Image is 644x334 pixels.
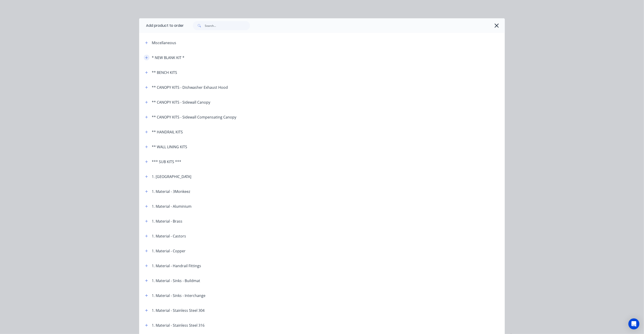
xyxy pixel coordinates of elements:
[152,189,190,194] div: 1. Material - 3Monkeez
[152,218,182,224] div: 1. Material - Brass
[152,323,205,328] div: 1. Material - Stainless Steel 316
[139,18,184,33] div: Add product to order
[152,204,192,209] div: 1. Material - Aluminium
[628,318,639,329] div: Open Intercom Messenger
[152,263,201,269] div: 1. Material - Handrail Fittings
[152,40,176,46] div: Miscellaneous
[205,21,250,30] input: Search...
[152,85,228,90] div: ** CANOPY KITS - Dishwasher Exhaust Hood
[152,248,186,254] div: 1. Material - Copper
[152,129,183,135] div: ** HANDRAIL KITS
[152,308,205,313] div: 1. Material - Stainless Steel 304
[152,278,200,283] div: 1. Material - Sinks - Buildmat
[152,70,177,75] div: ** BENCH KITS
[152,174,191,179] div: 1. [GEOGRAPHIC_DATA]
[152,293,205,298] div: 1. Material - Sinks - Interchange
[152,233,186,239] div: 1. Material - Castors
[152,114,236,120] div: ** CANOPY KITS - Sidewall Compensating Canopy
[152,55,184,60] div: * NEW BLANK KIT *
[152,144,187,150] div: ** WALL LINING KITS
[152,100,210,105] div: ** CANOPY KITS - Sidewall Canopy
